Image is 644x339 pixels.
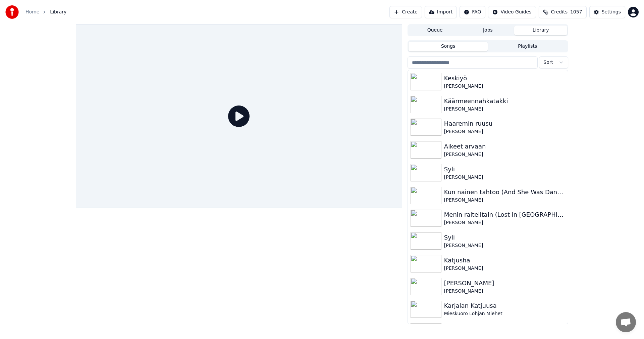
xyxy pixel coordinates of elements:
span: 1057 [570,9,582,15]
button: Playlists [488,42,567,51]
span: Library [50,9,66,15]
nav: breadcrumb [25,9,66,15]
div: Syli [444,165,565,174]
div: [PERSON_NAME] [444,288,565,295]
div: [PERSON_NAME] [444,83,565,90]
button: Queue [409,26,462,35]
button: Import [425,6,457,18]
div: Haaremin ruusu [444,119,565,128]
img: youka [5,5,19,19]
div: [PERSON_NAME] [444,265,565,272]
button: Library [514,26,567,35]
div: Settings [602,9,621,15]
div: [PERSON_NAME] [444,242,565,249]
div: Mieskuoro Lohjan Miehet [444,310,565,317]
div: [PERSON_NAME] [444,174,565,181]
span: Sort [543,59,553,66]
div: Käärmeennahkatakki [444,96,565,106]
button: FAQ [460,6,485,18]
span: Credits [551,9,568,15]
button: Video Guides [488,6,536,18]
div: [PERSON_NAME] [444,279,565,288]
div: Katjusha [444,256,565,265]
div: [PERSON_NAME] [444,219,565,226]
div: Karjalan Katjuusa [444,301,565,310]
div: [PERSON_NAME] [444,128,565,135]
div: [PERSON_NAME] [444,151,565,158]
button: Create [389,6,422,18]
button: Credits1057 [539,6,587,18]
a: Avoin keskustelu [616,312,636,332]
a: Home [25,9,39,15]
div: Menin raiteiltain (Lost in [GEOGRAPHIC_DATA]) [444,210,565,219]
button: Jobs [462,26,515,35]
div: Kun nainen tahtoo (And She Was Dancing) [444,187,565,197]
button: Songs [409,42,488,51]
div: Aikeet arvaan [444,142,565,151]
button: Settings [589,6,625,18]
div: [PERSON_NAME] [444,197,565,204]
div: Syli [444,233,565,242]
div: Keskiyö [444,74,565,83]
div: [PERSON_NAME] [444,106,565,113]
